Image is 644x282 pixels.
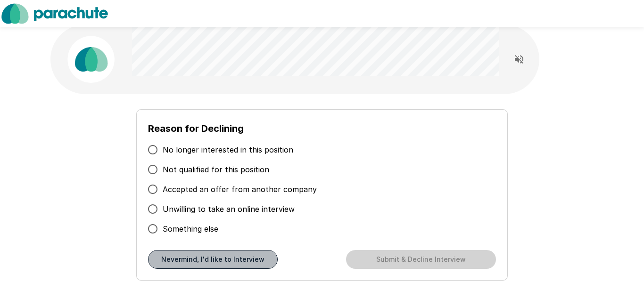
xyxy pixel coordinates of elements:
[148,123,244,134] b: Reason for Declining
[163,144,293,155] span: No longer interested in this position
[163,203,295,215] span: Unwilling to take an online interview
[148,250,278,269] button: Nevermind, I'd like to Interview
[510,50,528,69] button: Read questions aloud
[163,184,317,195] span: Accepted an offer from another company
[163,223,218,234] span: Something else
[67,36,115,83] img: parachute_avatar.png
[163,164,269,175] span: Not qualified for this position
